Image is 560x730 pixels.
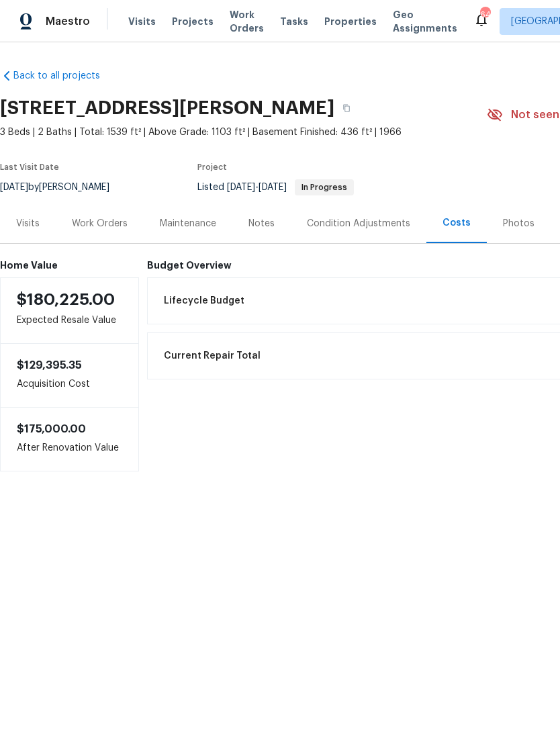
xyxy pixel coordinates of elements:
div: 64 [480,8,489,21]
span: Lifecycle Budget [164,294,244,308]
span: Tasks [280,17,308,26]
span: In Progress [296,183,353,191]
span: Work Orders [230,8,264,35]
span: Properties [324,15,377,28]
span: - [227,183,287,192]
span: [DATE] [227,183,255,192]
button: Copy Address [334,96,359,120]
span: $129,395.35 [17,360,82,371]
span: Visits [128,15,156,28]
div: Visits [16,217,40,230]
div: Work Orders [72,217,128,230]
span: Maestro [46,15,90,28]
div: Costs [442,216,471,230]
span: Projects [172,15,214,28]
span: Listed [197,183,354,192]
div: Maintenance [160,217,216,230]
span: Geo Assignments [393,8,457,35]
span: $180,225.00 [17,291,115,308]
span: $175,000.00 [17,424,86,435]
span: Project [197,163,227,171]
span: [DATE] [259,183,287,192]
span: Current Repair Total [164,349,261,363]
div: Notes [248,217,275,230]
div: Condition Adjustments [307,217,410,230]
div: Photos [503,217,534,230]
